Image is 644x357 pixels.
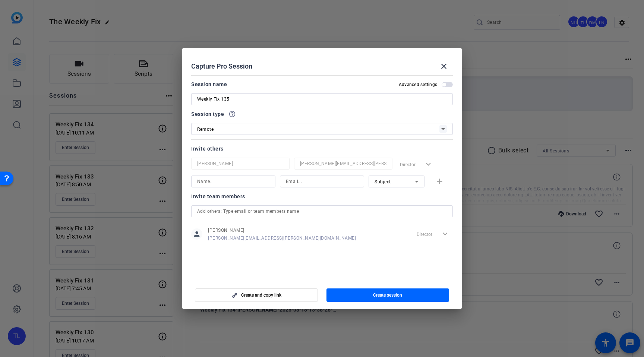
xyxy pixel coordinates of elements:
[197,95,447,104] input: Enter Session Name
[197,159,284,168] input: Name...
[326,288,449,302] button: Create session
[197,127,214,132] span: Remote
[208,227,356,233] span: [PERSON_NAME]
[191,144,453,153] div: Invite others
[191,80,227,89] div: Session name
[241,292,281,298] span: Create and copy link
[375,179,391,184] span: Subject
[195,288,318,302] button: Create and copy link
[197,207,447,216] input: Add others: Type email or team members name
[197,177,269,186] input: Name...
[191,228,202,240] mat-icon: person
[439,62,448,71] mat-icon: close
[191,192,453,201] div: Invite team members
[191,57,453,75] div: Capture Pro Session
[208,235,356,241] span: [PERSON_NAME][EMAIL_ADDRESS][PERSON_NAME][DOMAIN_NAME]
[300,159,386,168] input: Email...
[191,110,224,119] span: Session type
[373,292,402,298] span: Create session
[286,177,358,186] input: Email...
[228,110,236,118] mat-icon: help_outline
[399,82,437,88] h2: Advanced settings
